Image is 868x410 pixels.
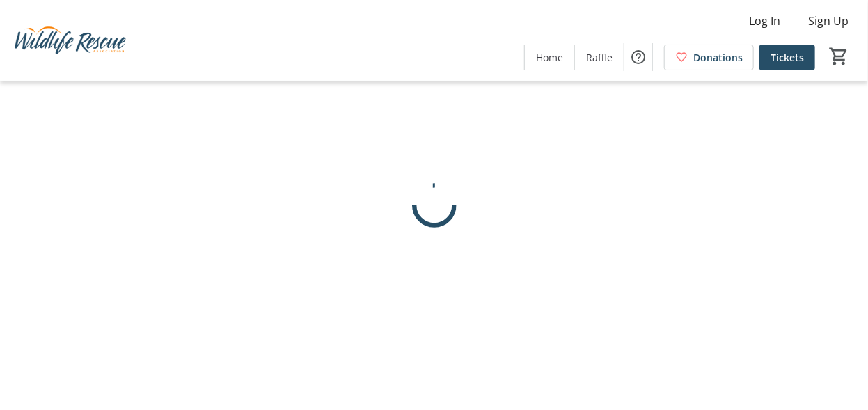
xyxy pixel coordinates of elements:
button: Log In [738,10,791,32]
img: Wildlife Rescue Association of British Columbia's Logo [8,6,132,75]
span: Raffle [586,50,613,65]
span: Sign Up [808,13,849,29]
span: Tickets [771,50,804,65]
span: Donations [693,50,743,65]
button: Help [624,43,652,71]
a: Donations [664,45,754,70]
span: Log In [749,13,780,29]
a: Home [525,45,574,70]
span: Home [536,50,563,65]
button: Sign Up [797,10,860,32]
a: Tickets [759,45,815,70]
button: Cart [826,44,851,69]
a: Raffle [575,45,624,70]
